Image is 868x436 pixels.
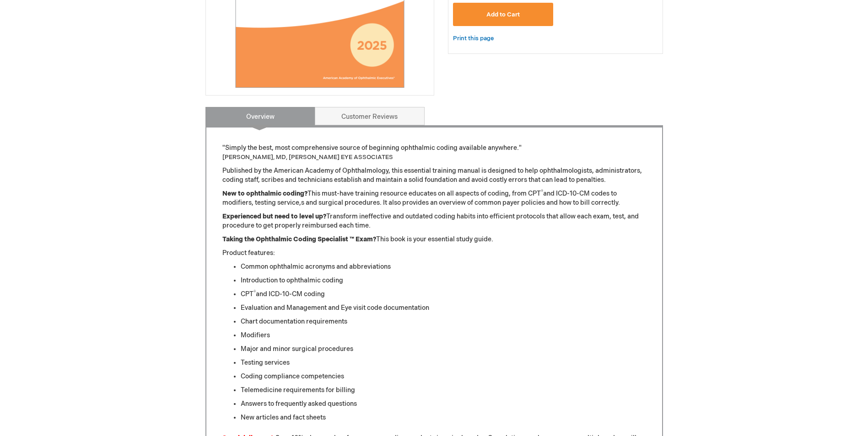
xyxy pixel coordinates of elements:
a: Print this page [453,33,494,44]
li: CPT and ICD-10-CM coding [241,290,646,299]
sup: ® [541,189,543,195]
p: This book is your essential study guide. [222,235,646,244]
p: Transform ineffective and outdated coding habits into efficient protocols that allow each exam, t... [222,212,646,230]
a: Customer Reviews [315,107,425,125]
p: This must-have training resource educates on all aspects of coding, from CPT and ICD-10-CM codes ... [222,189,646,207]
strong: New to ophthalmic coding? [222,190,307,197]
li: Major and minor surgical procedures [241,345,646,354]
li: Introduction to ophthalmic coding [241,276,646,285]
span: Add to Cart [486,11,520,18]
strong: Taking the Ophthalmic Coding Specialist ™ Exam? [222,235,376,243]
li: Answers to frequently asked questions [241,399,646,409]
font: [PERSON_NAME], MD, [PERSON_NAME] EYE ASSOCIATES [222,154,393,161]
li: Chart documentation requirements [241,317,646,326]
p: Published by the American Academy of Ophthalmology, this essential training manual is designed to... [222,166,646,185]
li: Evaluation and Management and Eye visit code documentation [241,303,646,313]
strong: Experienced but need to level up? [222,213,326,220]
li: Modifiers [241,331,646,340]
li: Testing services [241,358,646,367]
li: Coding compliance competencies [241,372,646,381]
li: Telemedicine requirements for billing [241,386,646,395]
p: "Simply the best, most comprehensive source of beginning ophthalmic coding available anywhere." [222,144,646,162]
button: Add to Cart [453,3,554,26]
sup: ® [253,290,256,295]
li: Common ophthalmic acronyms and abbreviations [241,262,646,271]
a: Overview [205,107,315,125]
li: New articles and fact sheets [241,413,646,422]
p: Product features: [222,249,646,258]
